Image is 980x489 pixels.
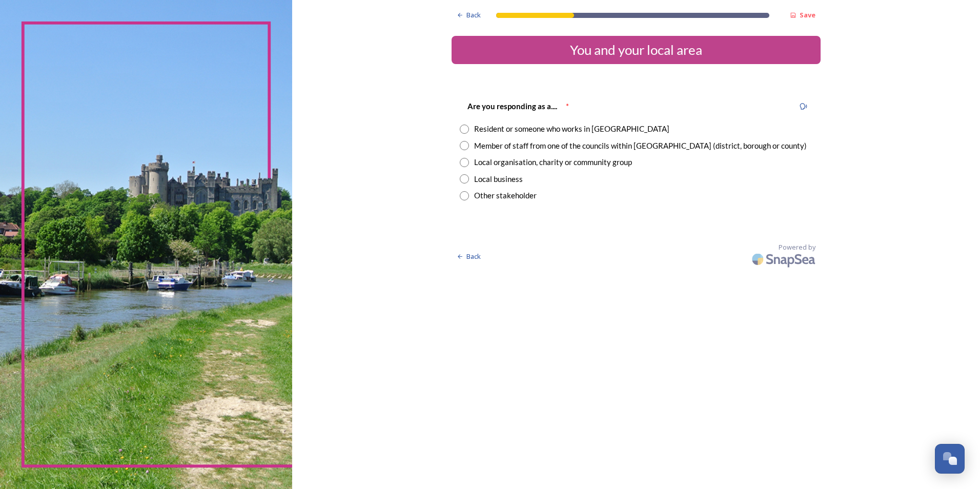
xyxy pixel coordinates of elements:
[466,252,481,261] span: Back
[935,444,965,474] button: Open Chat
[474,140,807,152] div: Member of staff from one of the councils within [GEOGRAPHIC_DATA] (district, borough or county)
[474,156,632,168] div: Local organisation, charity or community group
[749,247,821,271] img: SnapSea Logo
[467,101,557,111] strong: Are you responding as a....
[474,123,669,135] div: Resident or someone who works in [GEOGRAPHIC_DATA]
[779,242,815,252] span: Powered by
[474,190,537,201] div: Other stakeholder
[456,40,816,60] div: You and your local area
[466,10,481,20] span: Back
[474,173,523,185] div: Local business
[800,10,815,19] strong: Save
